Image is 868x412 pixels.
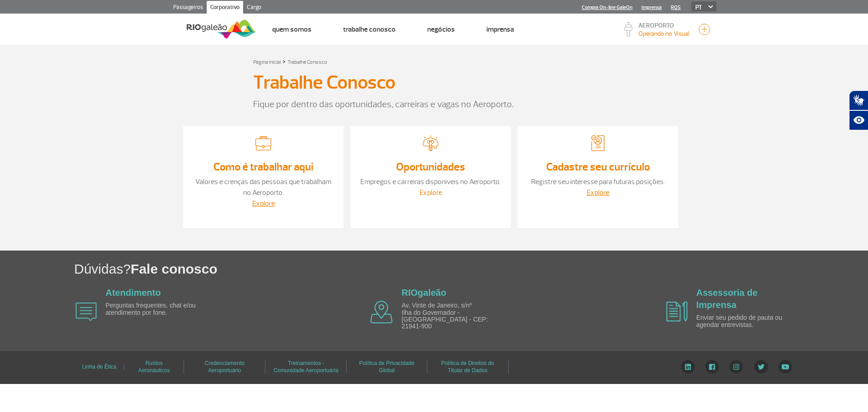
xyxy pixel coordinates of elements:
a: Registre seu interesse para futuras posições. [531,177,665,186]
a: Credenciamento Aeroportuário [205,357,245,376]
p: Fique por dentro das oportunidades, carreiras e vagas no Aeroporto. [253,98,615,111]
button: Abrir recursos assistivos. [849,110,868,130]
p: Enviar seu pedido de pauta ou agendar entrevistas. [696,314,800,328]
div: Plugin de acessibilidade da Hand Talk. [849,90,868,130]
p: Visibilidade de 10000m [638,29,689,38]
a: Quem Somos [272,25,311,34]
h3: Trabalhe Conosco [253,71,396,94]
img: Twitter [754,360,768,374]
p: AEROPORTO [638,23,689,29]
img: LinkedIn [681,360,695,374]
a: Política de Direitos do Titular de Dados [441,357,494,376]
a: RQS [671,5,681,10]
p: Av. Vinte de Janeiro, s/nº Ilha do Governador - [GEOGRAPHIC_DATA] - CEP: 21941-900 [401,302,505,330]
a: Como é trabalhar aqui [213,160,313,174]
a: Corporativo [207,1,243,15]
a: Empregos e carreiras disponíveis no Aeroporto. [360,177,501,186]
a: Imprensa [642,5,662,10]
a: Explore [252,199,275,208]
a: Oportunidades [396,160,465,174]
img: Facebook [705,360,719,374]
a: Imprensa [486,25,514,34]
a: Explore [587,188,609,197]
a: Treinamentos - Comunidade Aeroportuária [274,357,338,376]
a: Compra On-line GaleOn [582,5,632,10]
button: Abrir tradutor de língua de sinais. [849,90,868,110]
a: Assessoria de Imprensa [696,288,758,310]
a: Cargo [243,1,265,15]
a: Política de Privacidade Global [359,357,415,376]
p: Perguntas frequentes, chat e/ou atendimento por fone. [106,302,210,316]
a: Página inicial [253,59,281,66]
img: Instagram [729,360,743,374]
a: RIOgaleão [401,288,446,298]
a: Atendimento [106,288,161,298]
a: Explore [420,188,442,197]
a: > [283,56,286,66]
a: Ruídos Aeronáuticos [138,357,170,376]
a: Passageiros [170,1,207,15]
a: Linha de Ética [82,360,116,373]
a: Trabalhe Conosco [288,59,327,66]
a: Cadastre seu currículo [546,160,650,174]
img: airplane icon [370,301,393,323]
h1: Dúvidas? [74,260,868,278]
img: airplane icon [666,302,688,322]
a: Trabalhe Conosco [343,25,396,34]
a: Negócios [427,25,455,34]
span: Fale conosco [131,261,217,276]
a: Valores e crenças das pessoas que trabalham no Aeroporto. [195,177,331,197]
img: YouTube [778,360,792,374]
img: airplane icon [75,303,97,321]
